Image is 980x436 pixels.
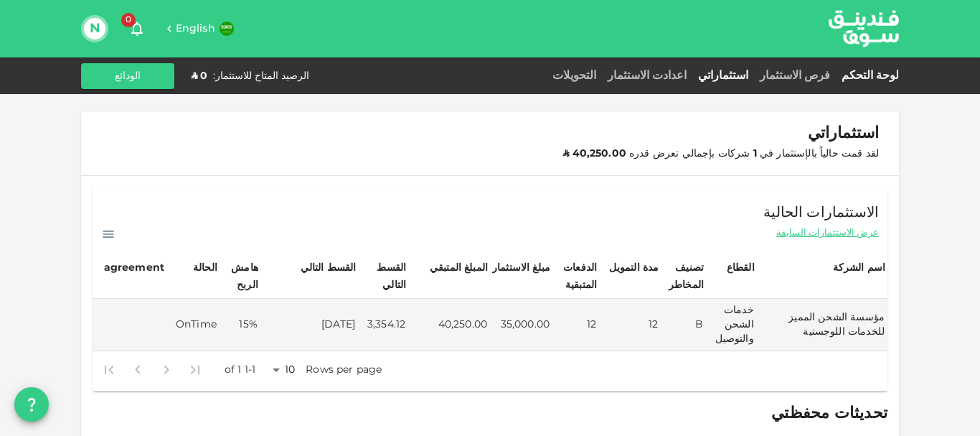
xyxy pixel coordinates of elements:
td: مؤسسة الشحن المميز للخدمات اللوجستية [757,299,887,351]
div: الحالة [193,259,217,277]
div: agreement [104,259,164,277]
img: logo [810,1,918,56]
a: اعدادت الاستثمار [602,70,692,81]
div: الدفعات المتبقية [555,259,597,294]
div: اسم الشركة [833,259,886,277]
span: English [176,24,215,34]
div: تصنيف المخاطر [663,259,704,294]
span: عرض الاستثمارات السابقة [776,226,879,240]
button: 0 [123,14,151,43]
td: 12 [552,299,599,351]
div: الرصيد المتاح للاستثمار : [213,69,309,83]
button: N [84,18,105,40]
td: [DATE] [260,299,359,351]
button: الودائع [81,63,174,89]
strong: ʢ 40,250.00 [563,149,626,159]
td: 15% [220,299,260,351]
p: Rows per page [306,363,382,377]
td: OnTime [166,299,220,351]
span: الاستثمارات الحالية [763,202,879,225]
td: 3,354.12 [358,299,408,351]
div: هامش الربح [222,259,258,294]
div: القطاع [727,259,755,277]
td: 40,250.00 [408,299,490,351]
div: القسط التالي [301,259,357,277]
td: B [661,299,706,351]
div: المبلغ المتبقي [430,259,488,277]
td: خدمات الشحن والتوصيل [706,299,757,351]
div: مدة التمويل [609,259,659,277]
td: 12 [599,299,661,351]
strong: 1 [753,149,757,159]
a: استثماراتي [692,70,754,81]
div: القسط التالي [360,259,406,294]
span: لقد قمت حالياً بالإستثمار في شركات بإجمالي تعرض قدره [563,149,879,159]
a: لوحة التحكم [836,70,899,81]
span: 0 [121,13,136,27]
div: ʢ 0 [192,69,207,83]
p: 1-1 of 1 [225,363,255,377]
a: فرص الاستثمار [754,70,836,81]
span: استثماراتي [808,124,879,144]
div: مبلغ الاستثمار [492,259,550,277]
a: logo [829,1,899,56]
button: question [14,387,49,422]
a: التحويلات [547,70,602,81]
td: 35,000.00 [490,299,552,351]
span: تحديثات محفظتي [771,406,887,422]
div: 10 [268,360,302,381]
img: flag-sa.b9a346574cdc8950dd34b50780441f57.svg [220,22,234,36]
